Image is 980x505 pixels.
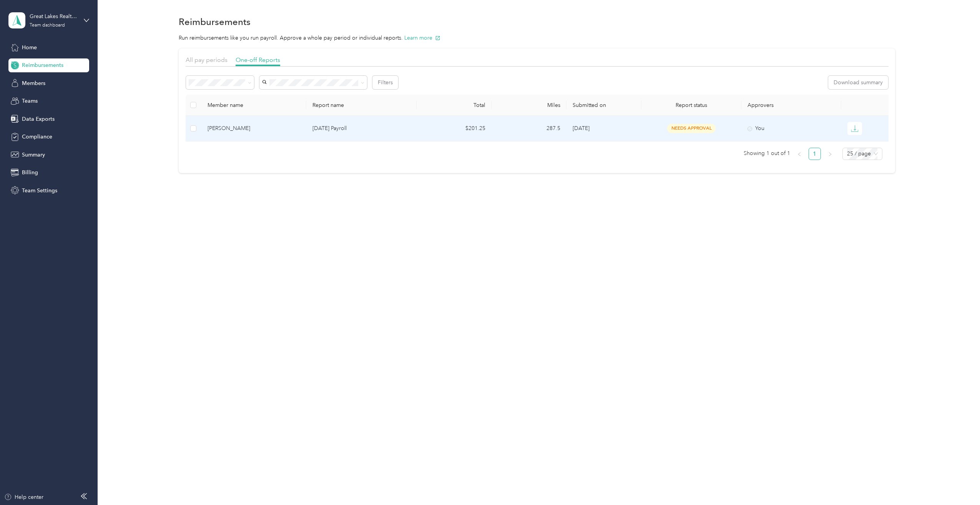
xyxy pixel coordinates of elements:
[809,148,821,160] a: 1
[847,148,878,160] span: 25 / page
[306,95,416,116] th: Report name
[573,125,590,132] span: [DATE]
[648,102,735,108] span: Report status
[423,102,485,108] div: Total
[744,148,790,159] span: Showing 1 out of 1
[404,34,440,42] button: Learn more
[793,148,806,160] li: Previous Page
[30,12,78,20] div: Great Lakes Realty Advisors
[842,148,882,160] div: Page Size
[22,79,45,87] span: Members
[22,97,38,105] span: Teams
[417,116,492,142] td: $201.25
[208,124,300,133] div: [PERSON_NAME]
[498,102,560,108] div: Miles
[747,124,835,133] div: You
[312,124,410,133] p: [DATE] Payroll
[179,34,895,42] p: Run reimbursements like you run payroll. Approve a whole pay period or individual reports.
[22,61,63,69] span: Reimbursements
[667,124,716,133] span: needs approval
[236,56,280,63] span: One-off Reports
[741,95,841,116] th: Approvers
[208,102,300,108] div: Member name
[828,76,888,89] button: Download summary
[372,76,398,89] button: Filters
[793,148,806,160] button: left
[186,56,228,63] span: All pay periods
[824,148,836,160] li: Next Page
[492,116,566,142] td: 287.5
[22,151,45,159] span: Summary
[809,148,821,160] li: 1
[30,23,65,28] div: Team dashboard
[824,148,836,160] button: right
[828,152,832,157] span: right
[179,18,251,26] h1: Reimbursements
[22,187,57,195] span: Team Settings
[22,115,55,123] span: Data Exports
[22,168,38,177] span: Billing
[22,133,52,141] span: Compliance
[201,95,306,116] th: Member name
[797,152,802,157] span: left
[22,43,37,52] span: Home
[566,95,641,116] th: Submitted on
[4,493,43,501] button: Help center
[937,462,980,505] iframe: Everlance-gr Chat Button Frame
